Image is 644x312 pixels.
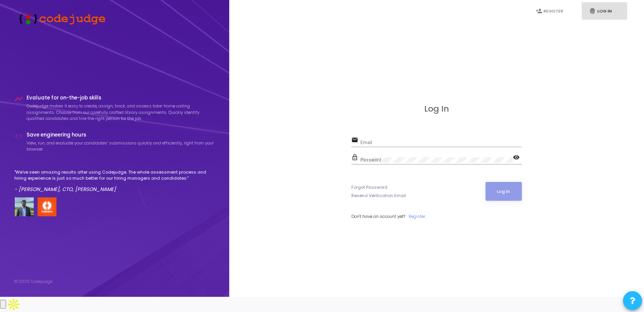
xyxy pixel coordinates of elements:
[38,197,56,216] img: company-logo
[15,132,23,140] i: code
[486,182,522,201] button: Log In
[15,186,116,193] em: - [PERSON_NAME], CTO, [PERSON_NAME]
[15,197,34,216] img: user image
[27,95,215,101] h4: Evaluate for on-the-job skills
[15,278,53,285] div: © 2025 Codejudge
[351,213,405,219] span: Don't have an account yet?
[27,140,215,152] p: View, run, and evaluate your candidates’ submissions quickly and efficiently, right from your bro...
[351,154,360,163] mat-icon: lock_outline
[27,103,215,122] p: Codejudge makes it easy to create, assign, track, and assess take-home coding assignments. Choose...
[360,140,522,145] input: Email
[351,136,360,145] mat-icon: email
[15,95,23,103] i: timeline
[351,184,387,191] a: Forgot Password
[536,8,542,14] i: person_add
[582,2,627,20] a: fingerprintLog In
[351,104,522,114] h3: Log In
[513,154,522,163] mat-icon: visibility
[589,8,596,14] i: fingerprint
[15,169,215,182] p: "We've seen amazing results after using Codejudge. The whole assessment process and hiring experi...
[351,192,406,199] a: Resend Verification Email
[409,213,425,220] a: Register
[27,132,215,138] h4: Save engineering hours
[6,297,21,312] img: Apollo
[528,2,573,20] a: person_addRegister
